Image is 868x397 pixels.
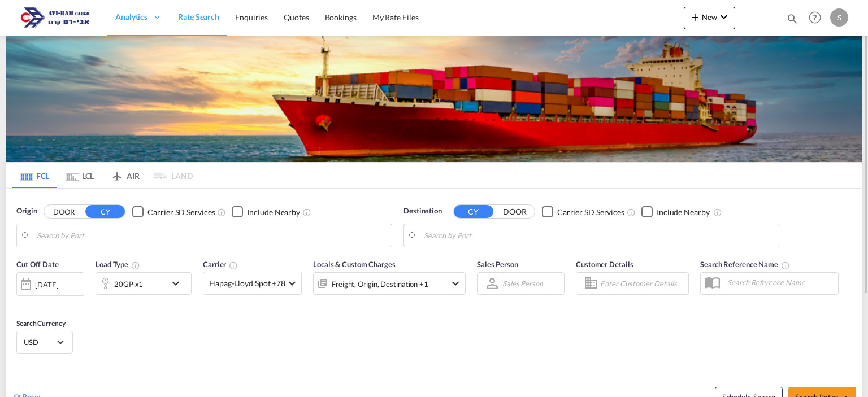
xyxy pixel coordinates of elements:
span: Search Currency [16,319,66,328]
span: Analytics [115,11,147,23]
md-icon: Unchecked: Ignores neighbouring ports when fetching rates.Checked : Includes neighbouring ports w... [302,208,311,217]
button: DOOR [495,206,535,219]
md-checkbox: Checkbox No Ink [132,206,215,217]
input: Search by Port [424,227,773,244]
md-icon: icon-magnify [786,12,798,25]
input: Enter Customer Details [600,275,685,292]
button: DOOR [44,206,84,219]
div: 20GP x1icon-chevron-down [96,272,192,295]
button: icon-plus 400-fgNewicon-chevron-down [684,7,735,29]
md-checkbox: Checkbox No Ink [232,206,300,217]
div: S [830,8,848,27]
md-tab-item: FCL [12,163,57,188]
span: Rate Search [178,12,219,21]
span: Carrier [203,260,238,269]
span: USD [24,337,55,347]
span: New [688,12,731,21]
md-icon: Unchecked: Search for CY (Container Yard) services for all selected carriers.Checked : Search for... [627,208,636,217]
img: 166978e0a5f911edb4280f3c7a976193.png [17,5,93,30]
span: Quotes [284,12,309,22]
span: Load Type [96,260,140,269]
md-icon: icon-chevron-down [169,277,188,290]
div: Carrier SD Services [557,207,624,218]
md-checkbox: Checkbox No Ink [542,206,624,217]
input: Search Reference Name [722,274,838,291]
md-icon: Unchecked: Search for CY (Container Yard) services for all selected carriers.Checked : Search for... [217,208,226,217]
md-icon: Unchecked: Ignores neighbouring ports when fetching rates.Checked : Includes neighbouring ports w... [713,208,722,217]
input: Search by Port [37,227,386,244]
span: My Rate Files [372,12,419,22]
div: [DATE] [35,280,58,290]
span: Destination [403,206,442,217]
span: Locals & Custom Charges [313,260,396,269]
md-icon: icon-chevron-down [717,10,731,24]
md-select: Sales Person [501,276,544,292]
span: Cut Off Date [16,260,59,269]
span: Bookings [325,12,357,22]
button: CY [85,205,125,218]
div: Freight Origin Destination Factory Stuffingicon-chevron-down [313,272,466,295]
md-tab-item: LCL [57,163,102,188]
div: icon-magnify [786,12,798,29]
md-icon: icon-airplane [110,169,124,178]
img: LCL+%26+FCL+BACKGROUND.png [6,36,862,162]
div: [DATE] [16,272,84,296]
div: Freight Origin Destination Factory Stuffing [332,276,428,292]
md-icon: icon-chevron-down [449,277,462,290]
span: Sales Person [477,260,518,269]
div: Help [805,8,830,28]
md-icon: Your search will be saved by the below given name [781,261,790,270]
md-checkbox: Checkbox No Ink [641,206,710,217]
md-icon: The selected Trucker/Carrierwill be displayed in the rate results If the rates are from another f... [229,261,238,270]
md-tab-item: AIR [102,163,147,188]
span: Hapag-Lloyd Spot +78 [209,278,285,289]
button: CY [454,205,493,218]
md-datepicker: Select [16,295,25,310]
md-icon: icon-plus 400-fg [688,10,702,24]
span: Help [805,8,824,27]
span: Origin [16,206,37,217]
div: Carrier SD Services [147,207,215,218]
md-icon: icon-information-outline [131,261,140,270]
span: Customer Details [576,260,633,269]
md-pagination-wrapper: Use the left and right arrow keys to navigate between tabs [12,163,193,188]
div: Include Nearby [657,207,710,218]
span: Search Reference Name [700,260,790,269]
span: Enquiries [235,12,268,22]
div: 20GP x1 [114,276,143,292]
md-select: Select Currency: $ USDUnited States Dollar [23,334,67,350]
div: Include Nearby [247,207,300,218]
